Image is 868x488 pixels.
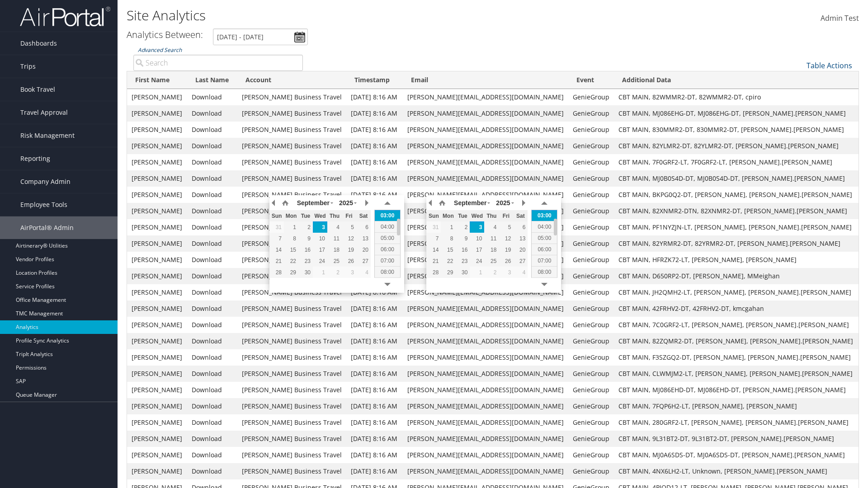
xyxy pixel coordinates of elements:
td: [PERSON_NAME] [127,414,187,431]
div: 05:00 [375,232,400,244]
div: 15 [441,246,455,254]
td: [PERSON_NAME] [127,219,187,235]
div: 20 [513,246,528,254]
div: 31 [426,223,441,231]
div: 14 [269,246,284,254]
th: Mon [284,210,298,221]
div: 27 [356,257,371,265]
div: 24 [470,257,484,265]
td: Download [187,252,237,268]
div: 11 [327,235,342,243]
td: CBT MAIN, BKPG0Q2-DT, [PERSON_NAME], [PERSON_NAME].[PERSON_NAME] [614,187,859,203]
td: [DATE] 8:16 AM [346,138,402,154]
span: September [454,199,486,206]
td: [DATE] 8:16 AM [346,398,402,414]
td: CBT MAIN, 830MMR2-DT, 830MMR2-DT, [PERSON_NAME].[PERSON_NAME] [614,122,859,138]
td: Download [187,317,237,333]
div: 21 [426,257,441,265]
td: CBT MAIN, 82WMMR2-DT, 82WMMR2-DT, cpiro [614,89,859,105]
span: Travel Approval [20,101,68,124]
th: Tue [455,210,470,221]
td: CBT MAIN, 4NX6LH2-LT, Unknown, [PERSON_NAME].[PERSON_NAME] [614,463,859,479]
td: [PERSON_NAME] [127,89,187,105]
td: GenieGroup [568,349,614,366]
td: [PERSON_NAME] [127,463,187,479]
td: [PERSON_NAME][EMAIL_ADDRESS][DOMAIN_NAME] [403,398,568,414]
td: [DATE] 8:16 AM [346,300,402,317]
td: Download [187,447,237,463]
td: GenieGroup [568,414,614,431]
span: Company Admin [20,170,71,193]
td: GenieGroup [568,284,614,300]
td: [DATE] 8:16 AM [346,317,402,333]
td: [PERSON_NAME] Business Travel [237,284,346,300]
td: [PERSON_NAME][EMAIL_ADDRESS][DOMAIN_NAME] [403,349,568,366]
span: September [297,199,330,206]
td: [PERSON_NAME] Business Travel [237,431,346,447]
td: [PERSON_NAME] Business Travel [237,463,346,479]
td: [PERSON_NAME] [127,170,187,187]
td: CBT MAIN, F3SZGQ2-DT, [PERSON_NAME], [PERSON_NAME].[PERSON_NAME] [614,349,859,366]
td: [PERSON_NAME] [127,154,187,170]
div: 06:00 [375,244,400,255]
td: [PERSON_NAME][EMAIL_ADDRESS][DOMAIN_NAME] [403,170,568,187]
td: GenieGroup [568,154,614,170]
div: 11 [484,235,499,243]
td: GenieGroup [568,187,614,203]
div: 8 [441,235,455,243]
td: Download [187,138,237,154]
td: [PERSON_NAME] Business Travel [237,252,346,268]
td: GenieGroup [568,447,614,463]
td: Download [187,219,237,235]
div: 4 [356,268,371,277]
div: 08:00 [532,266,557,277]
div: 2 [484,268,499,277]
span: 2025 [339,199,353,206]
td: GenieGroup [568,203,614,219]
div: 24 [313,257,327,265]
td: [DATE] 8:16 AM [346,463,402,479]
div: 17 [313,246,327,254]
td: [PERSON_NAME][EMAIL_ADDRESS][DOMAIN_NAME] [403,366,568,382]
td: GenieGroup [568,431,614,447]
td: [DATE] 8:16 AM [346,122,402,138]
td: GenieGroup [568,463,614,479]
div: 1 [284,223,298,231]
div: 6 [513,223,528,231]
th: Wed [313,210,327,221]
div: 16 [298,246,313,254]
div: 10 [313,235,327,243]
div: 9 [455,235,470,243]
td: [DATE] 8:16 AM [346,349,402,366]
th: Account: activate to sort column ascending [237,71,346,89]
td: [PERSON_NAME] [127,138,187,154]
div: 3 [470,223,484,231]
div: 5 [499,223,513,231]
td: [PERSON_NAME] [127,447,187,463]
td: [PERSON_NAME] [127,105,187,122]
td: [PERSON_NAME][EMAIL_ADDRESS][DOMAIN_NAME] [403,138,568,154]
td: [PERSON_NAME][EMAIL_ADDRESS][DOMAIN_NAME] [403,187,568,203]
div: 04:00 [532,221,557,232]
div: 09:00 [532,277,557,289]
div: 2 [327,268,342,277]
td: [PERSON_NAME][EMAIL_ADDRESS][DOMAIN_NAME] [403,122,568,138]
td: [PERSON_NAME][EMAIL_ADDRESS][DOMAIN_NAME] [403,300,568,317]
td: [PERSON_NAME] [127,300,187,317]
div: 17 [470,246,484,254]
td: [PERSON_NAME][EMAIL_ADDRESS][DOMAIN_NAME] [403,382,568,398]
img: airportal-logo.png [20,6,110,27]
td: GenieGroup [568,252,614,268]
div: 10 [470,235,484,243]
td: [PERSON_NAME] Business Travel [237,122,346,138]
td: Download [187,187,237,203]
div: 18 [484,246,499,254]
div: 2 [298,223,313,231]
div: 4 [484,223,499,231]
td: GenieGroup [568,170,614,187]
td: CBT MAIN, 82YRMR2-DT, 82YRMR2-DT, [PERSON_NAME].[PERSON_NAME] [614,235,859,252]
td: [PERSON_NAME] [127,431,187,447]
div: 09:00 [375,277,400,289]
td: [DATE] 8:16 AM [346,170,402,187]
td: [DATE] 8:16 AM [346,366,402,382]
